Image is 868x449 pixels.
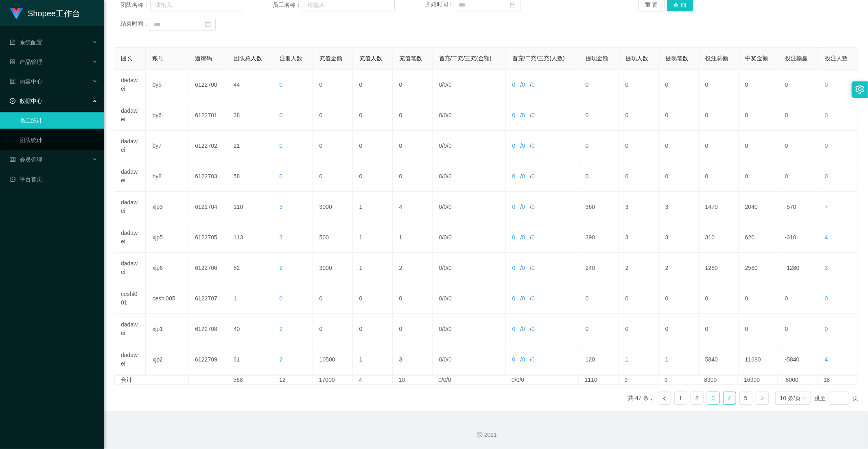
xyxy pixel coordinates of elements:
[506,131,579,161] td: / /
[433,344,506,375] td: / /
[699,344,739,375] td: 5840
[433,131,506,161] td: / /
[659,253,699,283] td: 2
[425,1,454,8] span: 开始时间：
[825,112,828,118] span: 0
[619,283,659,314] td: 0
[506,100,579,131] td: / /
[780,392,801,404] div: 10 条/页
[778,131,818,161] td: 0
[353,70,393,100] td: 0
[227,344,273,375] td: 61
[658,392,671,405] li: 上一页
[439,326,442,332] span: 0
[659,131,699,161] td: 0
[280,234,283,241] span: 3
[707,392,719,404] a: 3
[825,234,828,241] span: 4
[393,161,433,192] td: 0
[393,70,433,100] td: 0
[448,265,452,271] span: 0
[227,70,273,100] td: 44
[146,253,188,283] td: xjp6
[433,100,506,131] td: / /
[522,173,525,180] span: 0
[522,204,525,210] span: 0
[359,55,382,61] span: 充值人数
[691,392,704,405] li: 2
[512,55,565,61] span: 首充/二充/三充(人数)
[586,55,608,61] span: 提现金额
[439,112,442,118] span: 0
[227,376,273,384] td: 568
[522,112,525,118] span: 0
[705,55,728,61] span: 投注总额
[506,253,579,283] td: / /
[280,55,302,61] span: 注册人数
[619,100,659,131] td: 0
[353,253,393,283] td: 1
[146,131,188,161] td: by7
[313,192,353,222] td: 3000
[152,55,164,61] span: 账号
[801,396,806,401] i: 图标: down
[579,70,619,100] td: 0
[740,392,752,404] a: 5
[512,173,516,180] span: 0
[313,100,353,131] td: 0
[448,204,452,210] span: 0
[439,173,442,180] span: 0
[506,222,579,253] td: / /
[433,314,506,344] td: / /
[619,344,659,375] td: 1
[188,253,227,283] td: 6122706
[313,70,353,100] td: 0
[825,55,848,61] span: 投注人数
[756,392,769,405] li: 下一页
[439,265,442,271] span: 0
[114,70,146,100] td: dadawei
[444,204,447,210] span: 0
[146,100,188,131] td: by6
[439,295,442,302] span: 0
[146,314,188,344] td: xjp1
[778,253,818,283] td: -1280
[188,131,227,161] td: 6122702
[20,132,98,148] a: 团队统计
[531,356,535,363] span: 0
[659,314,699,344] td: 0
[353,100,393,131] td: 0
[522,81,525,88] span: 0
[739,100,778,131] td: 0
[10,156,42,163] span: 会员管理
[531,265,535,271] span: 0
[353,192,393,222] td: 1
[227,222,273,253] td: 113
[433,283,506,314] td: / /
[699,192,739,222] td: 1470
[114,314,146,344] td: dadawei
[146,222,188,253] td: xjp5
[227,131,273,161] td: 21
[778,314,818,344] td: 0
[444,112,447,118] span: 0
[619,253,659,283] td: 2
[674,392,687,405] li: 1
[448,173,452,180] span: 0
[313,222,353,253] td: 500
[439,142,442,149] span: 0
[699,100,739,131] td: 0
[353,376,393,384] td: 4
[531,112,535,118] span: 0
[855,85,864,94] i: 图标: setting
[393,344,433,375] td: 3
[114,161,146,192] td: dadawei
[522,356,525,363] span: 0
[723,392,736,405] li: 4
[432,376,505,384] td: 0/0/0
[114,100,146,131] td: dadawei
[512,142,516,149] span: 0
[280,142,283,149] span: 0
[531,204,535,210] span: 0
[699,314,739,344] td: 0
